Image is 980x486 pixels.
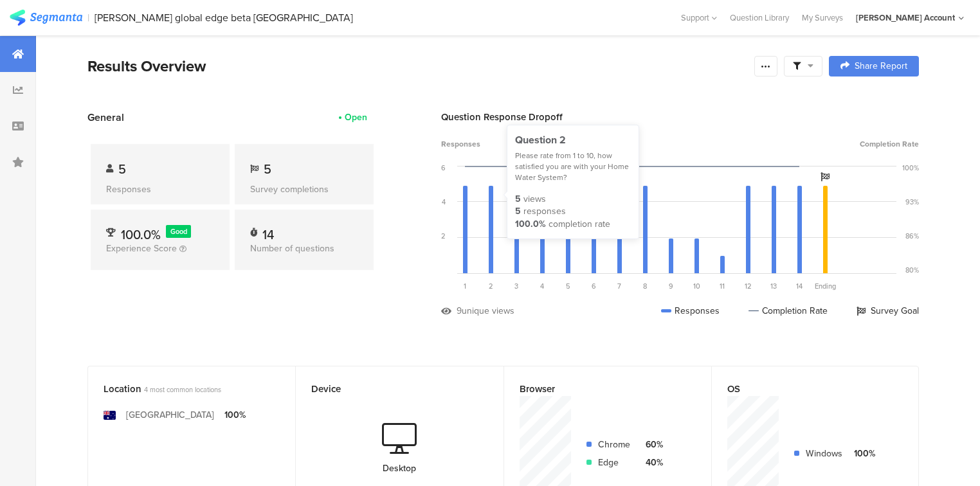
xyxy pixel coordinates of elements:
[250,242,334,255] span: Number of questions
[566,281,570,291] span: 5
[311,382,466,396] div: Device
[106,242,177,255] span: Experience Score
[95,12,353,24] div: [PERSON_NAME] global edge beta [GEOGRAPHIC_DATA]
[262,225,274,238] div: 14
[905,197,919,207] div: 93%
[905,265,919,275] div: 80%
[264,159,271,179] span: 5
[720,281,725,291] span: 11
[693,281,700,291] span: 10
[121,225,161,244] span: 100.0%
[514,281,518,291] span: 3
[855,62,907,71] span: Share Report
[515,193,521,206] div: 5
[812,281,838,291] div: Ending
[523,205,566,218] div: responses
[523,193,546,206] div: views
[10,10,82,26] img: segmanta logo
[770,281,777,291] span: 13
[104,382,259,396] div: Location
[441,163,446,173] div: 6
[144,384,221,395] span: 4 most common locations
[669,281,673,291] span: 9
[795,12,849,24] a: My Surveys
[515,150,631,183] div: Please rate from 1 to 10, how satisfied you are with your Home Water System?
[224,408,246,422] div: 100%
[640,456,663,469] div: 40%
[126,408,214,422] div: [GEOGRAPHIC_DATA]
[118,159,126,179] span: 5
[87,110,124,125] span: General
[856,12,955,24] div: [PERSON_NAME] Account
[106,183,214,196] div: Responses
[383,462,416,475] div: Desktop
[727,382,882,396] div: OS
[598,456,630,469] div: Edge
[723,12,795,24] a: Question Library
[549,218,610,231] div: completion rate
[87,55,748,78] div: Results Overview
[87,10,89,25] div: |
[540,281,544,291] span: 4
[441,138,480,150] span: Responses
[857,304,919,318] div: Survey Goal
[592,281,596,291] span: 6
[796,281,803,291] span: 14
[520,382,675,396] div: Browser
[462,304,514,318] div: unique views
[515,133,631,147] div: Question 2
[598,438,630,451] div: Chrome
[749,304,828,318] div: Completion Rate
[457,304,462,318] div: 9
[860,138,919,150] span: Completion Rate
[640,438,663,451] div: 60%
[515,205,521,218] div: 5
[661,304,720,318] div: Responses
[441,231,446,241] div: 2
[442,197,446,207] div: 4
[643,281,647,291] span: 8
[853,447,875,460] div: 100%
[250,183,358,196] div: Survey completions
[905,231,919,241] div: 86%
[617,281,621,291] span: 7
[515,218,546,231] div: 100.0%
[441,110,919,124] div: Question Response Dropoff
[806,447,842,460] div: Windows
[745,281,752,291] span: 12
[170,226,187,237] span: Good
[345,111,367,124] div: Open
[821,172,830,181] i: Survey Goal
[902,163,919,173] div: 100%
[489,281,493,291] span: 2
[681,8,717,28] div: Support
[464,281,466,291] span: 1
